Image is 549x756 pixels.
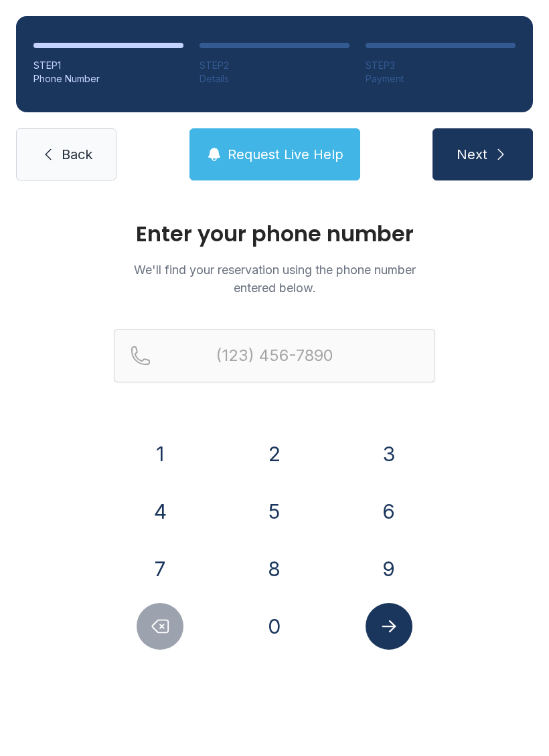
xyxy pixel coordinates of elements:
[114,261,435,297] p: We'll find your reservation using the phone number entered below.
[366,488,412,535] button: 6
[366,59,516,72] div: STEP 3
[62,145,92,164] span: Back
[366,72,516,86] div: Payment
[251,545,298,592] button: 8
[33,59,183,72] div: STEP 1
[251,430,298,477] button: 2
[366,430,412,477] button: 3
[114,223,435,245] h1: Enter your phone number
[200,72,349,86] div: Details
[137,430,183,477] button: 1
[200,59,349,72] div: STEP 2
[366,603,412,650] button: Submit lookup form
[137,603,183,650] button: Delete number
[366,545,412,592] button: 9
[251,603,298,650] button: 0
[33,72,183,86] div: Phone Number
[137,488,183,535] button: 4
[457,145,487,164] span: Next
[251,488,298,535] button: 5
[114,329,435,382] input: Reservation phone number
[228,145,343,164] span: Request Live Help
[137,545,183,592] button: 7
